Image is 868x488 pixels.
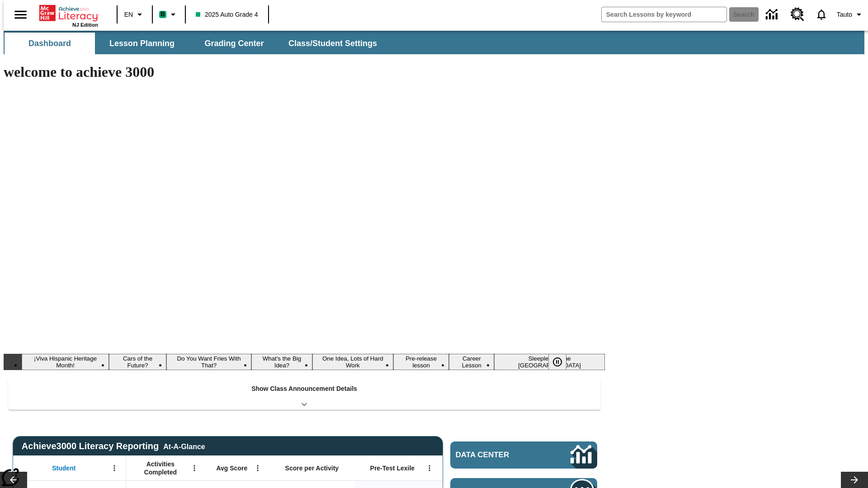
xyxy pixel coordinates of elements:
span: Student [52,464,75,472]
div: Show Class Announcement Details [8,379,600,410]
a: Notifications [810,3,833,26]
span: Pre-Test Lexile [370,464,415,472]
button: Pause [548,354,566,370]
button: Language: EN, Select a language [120,6,149,23]
button: Slide 3 Do You Want Fries With That? [166,354,251,370]
button: Class/Student Settings [281,33,384,54]
p: Show Class Announcement Details [251,384,357,394]
span: 2025 Auto Grade 4 [196,10,258,19]
button: Lesson carousel, Next [841,472,868,488]
button: Slide 4 What's the Big Idea? [251,354,312,370]
a: Resource Center, Will open in new tab [785,2,810,27]
button: Slide 5 One Idea, Lots of Hard Work [312,354,394,370]
button: Slide 7 Career Lesson [449,354,494,370]
span: Achieve3000 Literacy Reporting [22,441,205,451]
div: SubNavbar [4,31,864,54]
button: Open side menu [7,1,34,28]
a: Data Center [760,2,785,27]
a: Data Center [450,441,597,469]
input: search field [602,7,726,22]
h1: welcome to achieve 3000 [4,64,605,80]
span: Tauto [837,10,852,19]
span: Activities Completed [131,460,190,476]
button: Profile/Settings [833,6,868,23]
button: Slide 6 Pre-release lesson [393,354,449,370]
button: Slide 2 Cars of the Future? [109,354,166,370]
button: Boost Class color is mint green. Change class color [156,6,182,23]
span: Avg Score [216,464,247,472]
div: Home [39,3,98,28]
a: Home [39,4,98,22]
button: Open Menu [108,461,121,475]
button: Lesson Planning [97,33,187,54]
span: B [160,9,165,20]
button: Open Menu [423,461,436,475]
span: EN [124,10,133,19]
button: Dashboard [5,33,95,54]
button: Open Menu [188,461,201,475]
span: NJ Edition [72,22,98,28]
span: Data Center [456,450,540,460]
button: Slide 8 Sleepless in the Animal Kingdom [494,354,605,370]
button: Grading Center [189,33,279,54]
div: At-A-Glance [163,441,205,451]
div: Pause [548,354,576,370]
button: Open Menu [251,461,264,475]
span: Score per Activity [285,464,339,472]
div: SubNavbar [4,33,385,54]
button: Slide 1 ¡Viva Hispanic Heritage Month! [22,354,109,370]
